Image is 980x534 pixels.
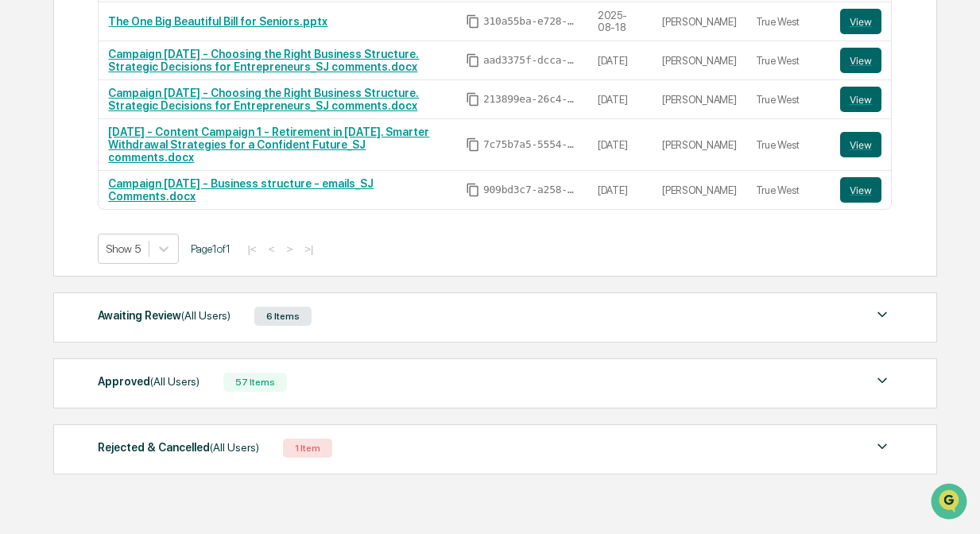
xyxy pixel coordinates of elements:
[54,122,261,137] div: Start new chat
[653,171,746,209] td: [PERSON_NAME]
[483,93,579,106] span: 213899ea-26c4-466b-a1b1-f0a03719d71a
[223,373,287,392] div: 57 Items
[746,119,831,171] td: True West
[98,371,199,392] div: Approved
[242,242,261,256] button: |<
[653,41,746,80] td: [PERSON_NAME]
[191,242,230,255] span: Page 1 of 1
[108,177,374,203] a: Campaign [DATE] - Business structure - emails_SJ Comments.docx
[466,137,480,152] span: Copy Id
[746,2,831,41] td: True West
[840,132,881,157] button: View
[264,242,280,256] button: <
[300,242,318,256] button: >|
[16,232,29,245] div: 🔎
[653,119,746,171] td: [PERSON_NAME]
[32,230,100,246] span: Data Lookup
[653,2,746,41] td: [PERSON_NAME]
[16,33,289,59] p: How can we help?
[588,2,653,41] td: 2025-08-18
[483,138,579,151] span: 7c75b7a5-5554-4d4a-bdbd-7150084ab95e
[746,171,831,209] td: True West
[108,48,419,73] a: Campaign [DATE] - Choosing the Right Business Structure. Strategic Decisions for Entrepreneurs_SJ...
[840,48,881,73] button: View
[32,200,103,216] span: Preclearance
[112,269,192,281] a: Powered byPylon
[746,41,831,80] td: True West
[115,202,128,215] div: 🗄️
[466,53,480,68] span: Copy Id
[466,183,480,197] span: Copy Id
[150,375,199,388] span: (All Users)
[483,184,579,196] span: 909bd3c7-a258-48a4-962c-9a6bb64005b7
[840,87,881,112] button: View
[466,14,480,29] span: Copy Id
[588,119,653,171] td: [DATE]
[131,200,197,216] span: Attestations
[873,437,892,456] img: caret
[109,194,203,222] a: 🗄️Attestations
[54,137,201,150] div: We're available if you need us!
[254,307,312,326] div: 6 Items
[466,92,480,106] span: Copy Id
[210,441,259,454] span: (All Users)
[873,371,892,390] img: caret
[282,242,298,256] button: >
[283,439,332,458] div: 1 Item
[746,80,831,119] td: True West
[483,54,579,67] span: aad3375f-dcca-498c-876e-9c24d0f94b18
[98,437,259,458] div: Rejected & Cancelled
[108,87,419,112] a: Campaign [DATE] - Choosing the Right Business Structure. Strategic Decisions for Entrepreneurs_SJ...
[108,15,327,28] a: The One Big Beautiful Bill for Seniors.pptx
[10,194,109,222] a: 🖐️Preclearance
[929,482,972,524] iframe: Open customer support
[483,15,579,28] span: 310a55ba-e728-4dc5-9bec-31b8be152562
[10,224,107,253] a: 🔎Data Lookup
[16,202,29,215] div: 🖐️
[181,309,230,322] span: (All Users)
[41,72,262,89] input: Clear
[588,80,653,119] td: [DATE]
[108,126,429,164] a: [DATE] - Content Campaign 1 - Retirement in [DATE]. Smarter Withdrawal Strategies for a Confident...
[840,9,881,34] button: View
[653,80,746,119] td: [PERSON_NAME]
[98,305,230,326] div: Awaiting Review
[840,177,881,203] button: View
[16,122,45,150] img: 1746055101610-c473b297-6a78-478c-a979-82029cc54cd1
[873,305,892,324] img: caret
[588,171,653,209] td: [DATE]
[588,41,653,80] td: [DATE]
[270,126,289,145] button: Start new chat
[158,269,192,281] span: Pylon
